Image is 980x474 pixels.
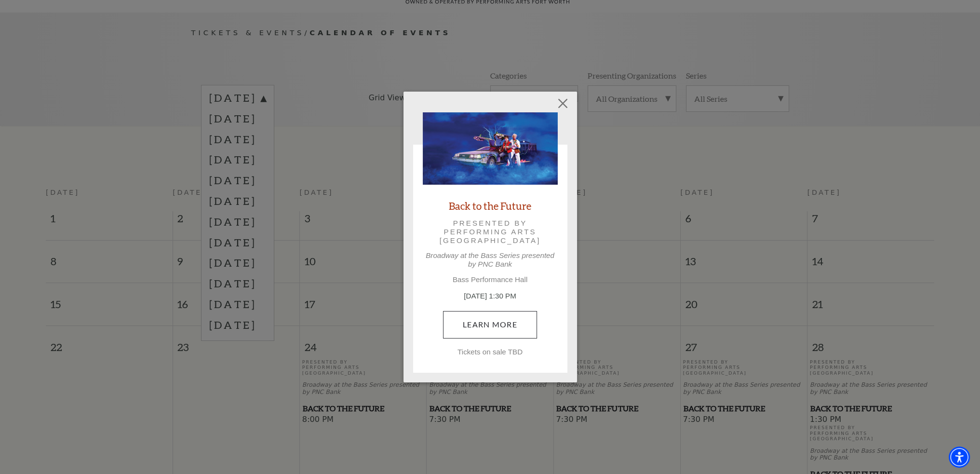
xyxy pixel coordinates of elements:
a: Back to the Future [449,199,531,212]
p: Presented by Performing Arts [GEOGRAPHIC_DATA] [436,219,544,245]
div: Accessibility Menu [949,447,970,468]
img: Back to the Future [423,112,558,185]
p: Tickets on sale TBD [423,348,558,356]
a: March 28, 1:30 PM Learn More Tickets on sale TBD [443,311,537,338]
p: [DATE] 1:30 PM [423,291,558,302]
p: Bass Performance Hall [423,275,558,284]
p: Broadway at the Bass Series presented by PNC Bank [423,251,558,269]
button: Close [553,95,572,113]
